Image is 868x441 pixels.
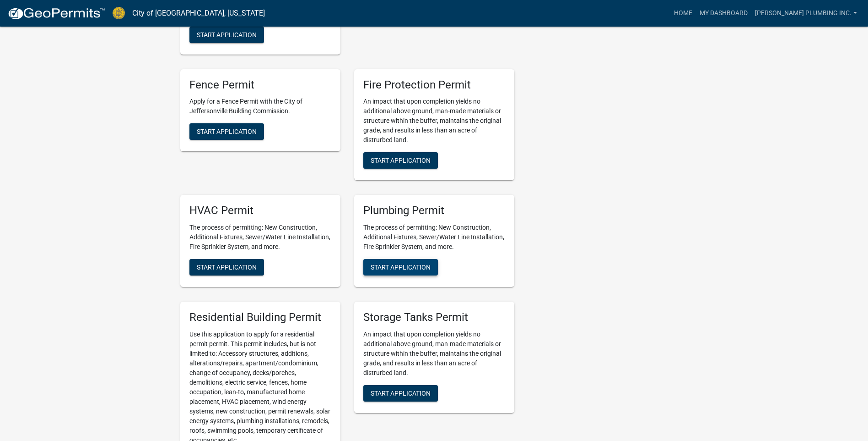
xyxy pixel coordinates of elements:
[371,264,431,271] span: Start Application
[751,5,861,22] a: [PERSON_NAME] Plumbing inc.
[189,259,264,276] button: Start Application
[363,97,505,145] p: An impact that upon completion yields no additional above ground, man-made materials or structure...
[113,7,125,19] img: City of Jeffersonville, Indiana
[363,311,505,324] h5: Storage Tanks Permit
[189,204,331,217] h5: HVAC Permit
[670,5,696,22] a: Home
[363,385,438,402] button: Start Application
[363,259,438,276] button: Start Application
[189,97,331,116] p: Apply for a Fence Permit with the City of Jeffersonville Building Commission.
[363,204,505,217] h5: Plumbing Permit
[189,311,331,324] h5: Residential Building Permit
[696,5,751,22] a: My Dashboard
[363,78,505,92] h5: Fire Protection Permit
[189,78,331,92] h5: Fence Permit
[197,128,257,135] span: Start Application
[363,152,438,169] button: Start Application
[197,31,257,38] span: Start Application
[197,264,257,271] span: Start Application
[371,390,431,397] span: Start Application
[189,123,264,140] button: Start Application
[363,330,505,378] p: An impact that upon completion yields no additional above ground, man-made materials or structure...
[363,223,505,252] p: The process of permitting: New Construction, Additional Fixtures, Sewer/Water Line Installation, ...
[132,6,265,21] a: City of [GEOGRAPHIC_DATA], [US_STATE]
[371,157,431,164] span: Start Application
[189,27,264,43] button: Start Application
[189,223,331,252] p: The process of permitting: New Construction, Additional Fixtures, Sewer/Water Line Installation, ...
